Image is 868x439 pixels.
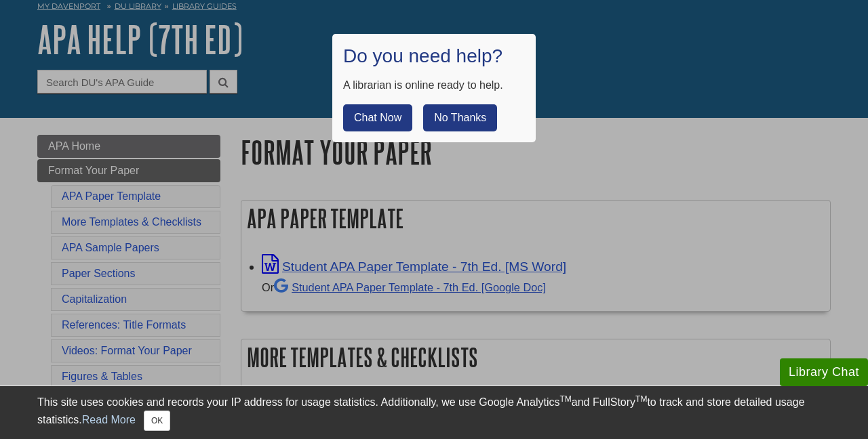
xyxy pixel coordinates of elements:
button: No Thanks [423,104,497,131]
div: This site uses cookies and records your IP address for usage statistics. Additionally, we use Goo... [37,394,831,431]
button: Chat Now [343,104,412,131]
div: A librarian is online ready to help. [343,77,525,93]
sup: TM [635,394,647,404]
button: Close [144,411,170,431]
sup: TM [559,394,571,404]
button: Library Chat [780,358,868,386]
h1: Do you need help? [343,45,525,68]
a: Read More [82,414,136,425]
